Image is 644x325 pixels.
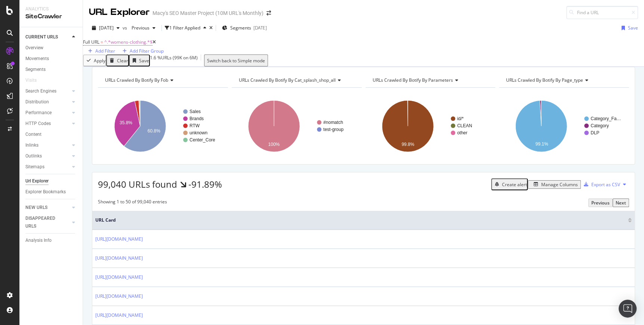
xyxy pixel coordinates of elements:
[25,33,70,41] a: CURRENT URLS
[25,109,70,117] a: Performance
[25,76,37,84] div: Visits
[25,55,77,63] a: Movements
[189,116,204,121] text: Brands
[25,120,51,128] div: HTTP Codes
[25,188,77,196] a: Explorer Bookmarks
[373,77,453,83] span: URLs Crawled By Botify By parameters
[619,22,638,34] button: Save
[89,22,123,34] button: [DATE]
[25,204,47,212] div: NEW URLS
[25,163,44,171] div: Sitemaps
[204,54,268,66] button: Switch back to Simple mode
[491,178,528,190] button: Create alert
[25,152,42,160] div: Outlinks
[591,123,609,128] text: Category
[371,74,489,86] h4: URLs Crawled By Botify By parameters
[98,178,177,190] span: 99,040 URLs found
[613,199,629,207] button: Next
[25,44,77,52] a: Overview
[505,74,622,86] h4: URLs Crawled By Botify By page_type
[253,25,267,31] div: [DATE]
[25,204,70,212] a: NEW URLS
[499,94,628,159] svg: A chart.
[95,255,143,262] a: [URL][DOMAIN_NAME]
[591,200,610,206] div: Previous
[323,120,343,125] text: #nomatch
[230,25,251,31] span: Segments
[502,181,527,188] div: Create alert
[25,152,70,160] a: Outlinks
[104,74,221,86] h4: URLs Crawled By Botify By fob
[95,293,143,300] a: [URL][DOMAIN_NAME]
[129,54,150,66] button: Save
[117,57,128,64] div: Clear
[25,237,52,244] div: Analysis Info
[25,177,49,185] div: Url Explorer
[152,9,264,17] div: Macy's SEO Master Project (10M URL's Monthly)
[25,55,49,63] div: Movements
[105,77,168,83] span: URLs Crawled By Botify By fob
[83,39,99,45] span: Full URL
[139,57,149,64] div: Save
[366,94,494,159] svg: A chart.
[25,141,70,149] a: Inlinks
[207,57,265,64] div: Switch back to Simple mode
[457,123,472,128] text: CLEAN
[25,66,46,74] div: Segments
[94,57,105,64] div: Apply
[268,142,280,147] text: 100%
[188,178,222,191] div: -91.89%
[98,94,227,159] svg: A chart.
[528,180,581,189] button: Manage Columns
[95,312,143,319] a: [URL][DOMAIN_NAME]
[25,131,77,138] a: Content
[506,77,583,83] span: URLs Crawled By Botify By page_type
[616,200,626,206] div: Next
[237,74,355,86] h4: URLs Crawled By Botify By cat_splash_shop_all
[619,300,637,318] div: Open Intercom Messenger
[101,39,103,45] span: =
[25,131,41,138] div: Content
[566,6,638,19] input: Find a URL
[591,130,599,135] text: DLP
[401,142,414,147] text: 99.8%
[25,237,77,244] a: Analysis Info
[25,12,77,21] div: SiteCrawler
[25,120,70,128] a: HTTP Codes
[189,123,200,128] text: RTW
[104,39,152,45] span: ^.*womens-clothing.*$
[83,54,106,66] button: Apply
[83,47,117,54] button: Add Filter
[25,66,77,74] a: Segments
[219,22,270,34] button: Segments[DATE]
[25,44,43,52] div: Overview
[129,22,158,34] button: Previous
[25,98,70,106] a: Distribution
[189,109,201,114] text: Sales
[209,26,213,30] div: times
[25,6,77,12] div: Analytics
[130,48,164,54] div: Add Filter Group
[232,94,360,159] svg: A chart.
[189,130,207,135] text: unknown
[95,274,143,281] a: [URL][DOMAIN_NAME]
[581,178,620,190] button: Export as CSV
[99,25,114,31] span: 2025 Aug. 7th
[25,177,77,185] a: Url Explorer
[239,77,336,83] span: URLs Crawled By Botify By cat_splash_shop_all
[25,215,70,230] a: DISAPPEARED URLS
[123,25,129,31] span: vs
[536,141,548,147] text: 99.1%
[129,25,150,31] span: Previous
[25,33,58,41] div: CURRENT URLS
[541,181,578,188] div: Manage Columns
[95,236,143,243] a: [URL][DOMAIN_NAME]
[98,199,167,207] div: Showing 1 to 50 of 99,040 entries
[150,54,198,66] div: 1.6 % URLs ( 99K on 6M )
[169,25,200,31] div: 1 Filter Applied
[591,116,621,121] text: Category_Fa…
